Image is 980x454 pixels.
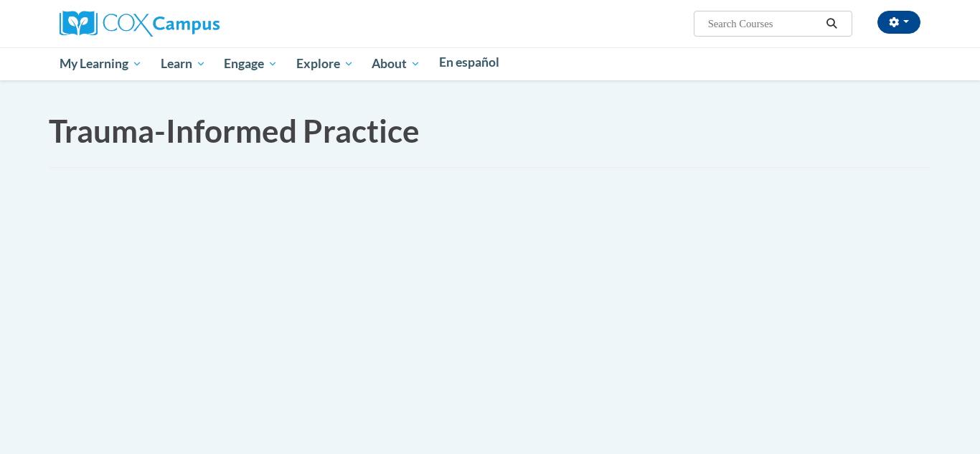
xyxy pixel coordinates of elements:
[224,55,278,72] span: Engage
[60,55,142,72] span: My Learning
[821,15,843,32] button: Search
[38,47,942,80] div: Main menu
[60,16,220,29] a: Cox Campus
[372,55,420,72] span: About
[287,47,363,80] a: Explore
[151,47,215,80] a: Learn
[826,19,839,29] i: 
[296,55,354,72] span: Explore
[363,47,430,80] a: About
[60,11,220,37] img: Cox Campus
[215,47,287,80] a: Engage
[49,112,420,149] span: Trauma-Informed Practice
[707,15,821,32] input: Search Courses
[439,55,499,70] span: En español
[430,47,509,77] a: En español
[877,11,920,34] button: Account Settings
[50,47,151,80] a: My Learning
[161,55,206,72] span: Learn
